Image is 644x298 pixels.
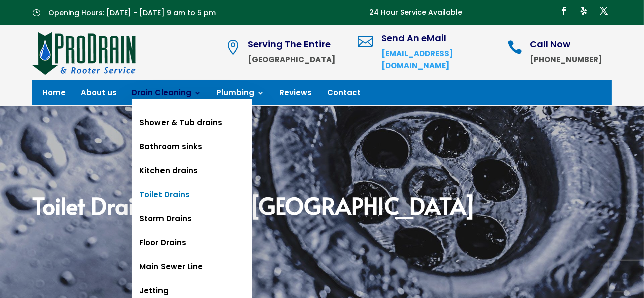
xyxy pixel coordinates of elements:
[132,255,252,279] a: Main Sewer Line
[42,89,66,100] a: Home
[132,183,252,207] a: Toilet Drains
[381,48,453,71] a: [EMAIL_ADDRESS][DOMAIN_NAME]
[369,7,462,19] p: 24 Hour Service Available
[279,89,312,100] a: Reviews
[32,30,137,75] img: site-logo-100h
[530,54,602,65] strong: [PHONE_NUMBER]
[358,34,373,49] span: 
[596,3,612,19] a: Follow on X
[216,89,264,100] a: Plumbing
[507,40,522,55] span: 
[132,135,252,159] a: Bathroom sinks
[48,8,216,18] span: Opening Hours: [DATE] - [DATE] 9 am to 5 pm
[248,38,331,50] span: Serving The Entire
[81,89,117,100] a: About us
[248,54,335,65] strong: [GEOGRAPHIC_DATA]
[556,3,572,19] a: Follow on Facebook
[32,194,612,222] h2: Toilet Drain Cleaning [GEOGRAPHIC_DATA]
[132,159,252,183] a: Kitchen drains
[225,40,240,55] span: 
[132,207,252,231] a: Storm Drains
[576,3,592,19] a: Follow on Yelp
[381,32,446,44] span: Send An eMail
[327,89,361,100] a: Contact
[530,38,570,50] span: Call Now
[132,111,252,135] a: Shower & Tub drains
[132,89,201,100] a: Drain Cleaning
[132,231,252,255] a: Floor Drains
[32,9,40,16] span: }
